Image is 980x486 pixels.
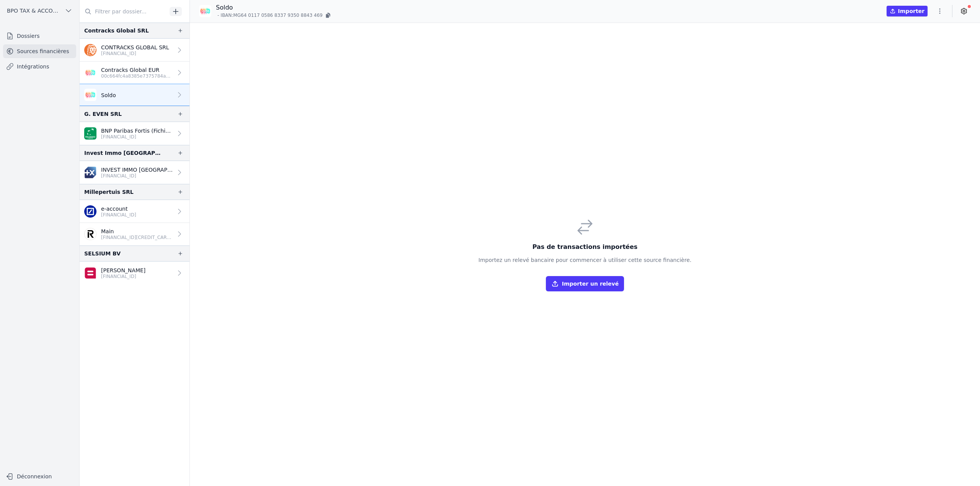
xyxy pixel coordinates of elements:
[84,166,96,179] img: cropped-banque-populaire-logotype-rvb-1.png
[101,267,145,274] p: [PERSON_NAME]
[546,276,624,291] button: Importer un relevé
[80,5,167,18] input: Filtrer par dossier...
[3,60,76,73] a: Intégrations
[80,39,189,62] a: CONTRACKS GLOBAL SRL [FINANCIAL_ID]
[101,273,145,280] p: [FINANCIAL_ID]
[101,228,173,235] p: Main
[479,256,691,264] p: Importez un relevé bancaire pour commencer à utiliser cette source financière.
[216,3,332,12] p: Soldo
[80,223,189,245] a: Main [FINANCIAL_ID][CREDIT_CARD_NUMBER]
[84,89,96,101] img: SOLDO_SFSDIE22.png
[101,91,116,99] p: Soldo
[84,44,96,56] img: ing.png
[479,242,691,252] h3: Pas de transactions importées
[84,205,96,218] img: deutschebank.png
[101,50,169,57] p: [FINANCIAL_ID]
[101,205,136,213] p: e-account
[101,127,173,135] p: BNP Paribas Fortis (Fichiers importés)
[84,249,121,258] div: SELSIUM BV
[84,67,96,79] img: SOLDO_SFSDIE22.png
[80,122,189,145] a: BNP Paribas Fortis (Fichiers importés) [FINANCIAL_ID]
[101,234,173,241] p: [FINANCIAL_ID][CREDIT_CARD_NUMBER]
[101,73,173,79] p: 00c664fc4a8385e7375784a267ba5554
[199,5,211,17] img: SOLDO_SFSDIE22.png
[3,470,76,483] button: Déconnexion
[84,187,134,197] div: Millepertuis SRL
[84,26,149,35] div: Contracks Global SRL
[887,6,928,16] button: Importer
[101,212,136,218] p: [FINANCIAL_ID]
[101,44,169,51] p: CONTRACKS GLOBAL SRL
[80,161,189,184] a: INVEST IMMO [GEOGRAPHIC_DATA] [FINANCIAL_ID]
[84,228,96,240] img: revolut.png
[217,12,219,18] span: -
[3,5,76,17] button: BPO TAX & ACCOUNTANCY SRL
[101,66,173,74] p: Contracks Global EUR
[3,44,76,58] a: Sources financières
[101,166,173,174] p: INVEST IMMO [GEOGRAPHIC_DATA]
[7,7,62,15] span: BPO TAX & ACCOUNTANCY SRL
[84,109,122,119] div: G. EVEN SRL
[84,127,96,140] img: BNP_BE_BUSINESS_GEBABEBB.png
[84,267,96,279] img: belfius-1.png
[80,200,189,223] a: e-account [FINANCIAL_ID]
[101,173,173,179] p: [FINANCIAL_ID]
[80,262,189,284] a: [PERSON_NAME] [FINANCIAL_ID]
[80,84,189,106] a: Soldo
[84,148,165,158] div: Invest Immo [GEOGRAPHIC_DATA]
[101,134,173,140] p: [FINANCIAL_ID]
[3,29,76,43] a: Dossiers
[80,62,189,84] a: Contracks Global EUR 00c664fc4a8385e7375784a267ba5554
[220,12,322,18] span: IBAN: MG64 0117 0586 8337 9350 8843 469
